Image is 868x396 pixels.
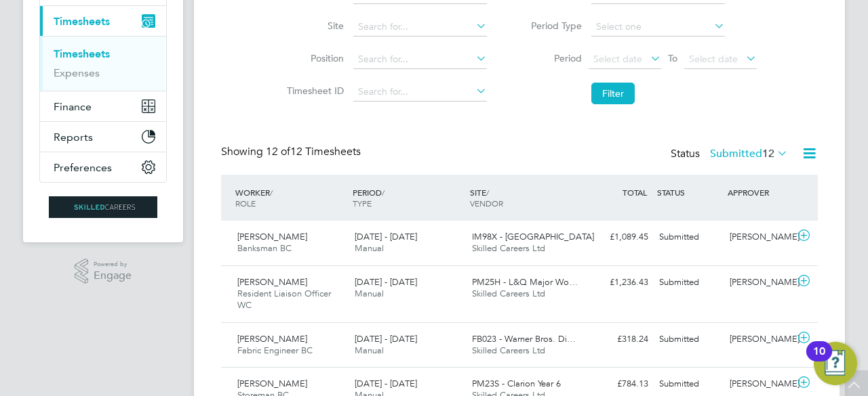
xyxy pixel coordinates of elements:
div: [PERSON_NAME] [724,271,795,294]
input: Search for... [353,50,487,69]
a: Go to home page [39,196,167,218]
label: Period [521,52,582,64]
label: Position [283,52,344,64]
span: [DATE] - [DATE] [355,378,417,389]
button: Timesheets [40,6,166,36]
div: £1,089.45 [583,226,654,248]
span: Select date [689,53,738,65]
span: Skilled Careers Ltd [472,345,545,356]
div: Timesheets [40,36,166,91]
span: / [270,187,273,198]
div: Submitted [654,328,724,351]
div: APPROVER [724,180,795,204]
div: [PERSON_NAME] [724,226,795,248]
button: Filter [591,83,635,104]
input: Select one [591,18,725,37]
label: Timesheet ID [283,85,344,97]
span: VENDOR [470,198,503,208]
span: Timesheets [54,15,110,28]
span: IM98X - [GEOGRAPHIC_DATA] [472,231,594,242]
div: [PERSON_NAME] [724,373,795,395]
div: SITE [467,180,584,215]
span: Engage [94,270,132,282]
span: TYPE [353,198,372,208]
button: Finance [40,91,166,121]
span: Fabric Engineer BC [237,345,313,356]
span: PM23S - Clarion Year 6 [472,378,561,389]
button: Open Resource Center, 10 new notifications [814,342,857,385]
span: Select date [593,53,642,65]
span: Skilled Careers Ltd [472,242,545,254]
span: [PERSON_NAME] [237,333,307,345]
span: FB023 - Warner Bros. Di… [472,333,576,345]
button: Reports [40,122,166,152]
span: [PERSON_NAME] [237,276,307,288]
span: Reports [54,131,93,144]
span: Resident Liaison Officer WC [237,288,331,311]
span: Finance [54,100,92,113]
div: £318.24 [583,328,654,351]
span: [DATE] - [DATE] [355,231,417,242]
span: Skilled Careers Ltd [472,288,545,299]
label: Period Type [521,20,582,32]
a: Timesheets [54,47,110,60]
span: [DATE] - [DATE] [355,276,417,288]
span: Manual [355,345,384,356]
span: [PERSON_NAME] [237,378,307,389]
div: Status [671,145,791,164]
div: Submitted [654,226,724,248]
label: Submitted [710,147,788,160]
span: 12 [762,147,774,160]
span: ROLE [235,198,256,208]
div: £1,236.43 [583,271,654,294]
div: Showing [221,145,363,159]
span: 12 Timesheets [266,145,361,158]
span: To [664,49,682,67]
span: Manual [355,242,384,254]
button: Preferences [40,152,166,182]
div: 10 [813,351,825,369]
span: / [382,187,384,198]
span: [DATE] - [DATE] [355,333,417,345]
span: PM25H - L&Q Major Wo… [472,276,578,288]
span: Preferences [54,161,112,174]
span: 12 of [266,145,290,158]
span: / [486,187,489,198]
input: Search for... [353,18,487,37]
span: TOTAL [623,187,647,198]
div: PERIOD [349,180,467,215]
span: Banksman BC [237,242,292,254]
div: WORKER [232,180,349,215]
input: Search for... [353,83,487,102]
span: [PERSON_NAME] [237,231,307,242]
div: [PERSON_NAME] [724,328,795,351]
div: Submitted [654,373,724,395]
span: Powered by [94,259,132,270]
label: Site [283,20,344,32]
span: Manual [355,288,384,299]
div: Submitted [654,271,724,294]
div: £784.13 [583,373,654,395]
a: Powered byEngage [75,259,132,284]
img: skilledcareers-logo-retina.png [49,196,157,218]
a: Expenses [54,66,100,79]
div: STATUS [654,180,724,204]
